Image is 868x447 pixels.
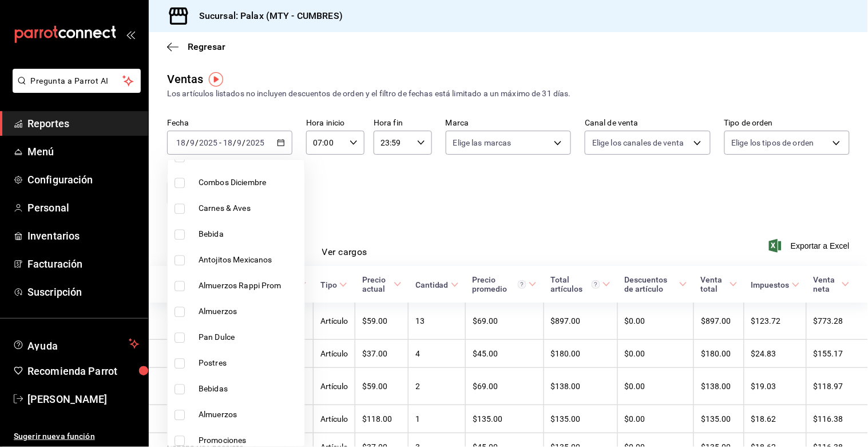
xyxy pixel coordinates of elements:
[199,203,300,215] span: Carnes & Aves
[199,254,300,266] span: Antojitos Mexicanos
[199,332,300,344] span: Pan Dulce
[199,358,300,370] span: Postres
[199,229,300,241] span: Bebida
[199,280,300,292] span: Almuerzos Rappi Prom
[199,306,300,318] span: Almuerzos
[199,383,300,395] span: Bebidas
[199,435,300,447] span: Promociones
[199,177,300,189] span: Combos Diciembre
[209,72,223,87] img: Tooltip marker
[199,409,300,421] span: Almuerzos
